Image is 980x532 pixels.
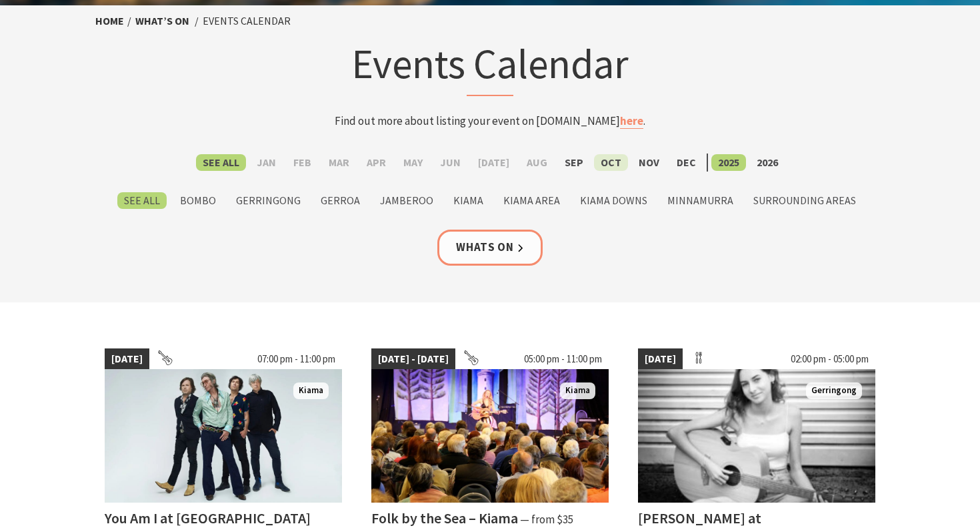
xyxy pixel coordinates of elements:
[371,348,455,370] span: [DATE] - [DATE]
[632,154,666,171] label: Nov
[229,112,751,130] p: Find out more about listing your event on [DOMAIN_NAME] .
[117,192,167,209] label: See All
[322,154,356,171] label: Mar
[95,14,124,28] a: Home
[558,154,590,171] label: Sep
[173,192,223,209] label: Bombo
[371,369,609,503] img: Folk by the Sea - Showground Pavilion
[560,382,595,399] span: Kiama
[661,192,740,209] label: Minnamurra
[360,154,393,171] label: Apr
[135,14,189,28] a: What’s On
[594,154,628,171] label: Oct
[573,192,654,209] label: Kiama Downs
[638,369,875,503] img: Tayah Larsen
[517,348,609,370] span: 05:00 pm - 11:00 pm
[620,113,643,129] a: here
[520,154,554,171] label: Aug
[287,154,318,171] label: Feb
[203,13,291,30] li: Events Calendar
[784,348,875,370] span: 02:00 pm - 05:00 pm
[638,348,683,370] span: [DATE]
[196,154,246,171] label: See All
[229,192,307,209] label: Gerringong
[105,369,342,503] img: You Am I
[471,154,516,171] label: [DATE]
[250,154,283,171] label: Jan
[105,509,311,527] h4: You Am I at [GEOGRAPHIC_DATA]
[293,382,329,399] span: Kiama
[371,509,518,527] h4: Folk by the Sea – Kiama
[670,154,703,171] label: Dec
[314,192,367,209] label: Gerroa
[397,154,429,171] label: May
[520,512,573,527] span: ⁠— from $35
[105,348,149,370] span: [DATE]
[711,154,746,171] label: 2025
[229,37,751,96] h1: Events Calendar
[251,348,342,370] span: 07:00 pm - 11:00 pm
[437,230,543,265] a: Whats On
[806,382,862,399] span: Gerringong
[750,154,785,171] label: 2026
[747,192,863,209] label: Surrounding Areas
[497,192,567,209] label: Kiama Area
[433,154,467,171] label: Jun
[447,192,490,209] label: Kiama
[373,192,440,209] label: Jamberoo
